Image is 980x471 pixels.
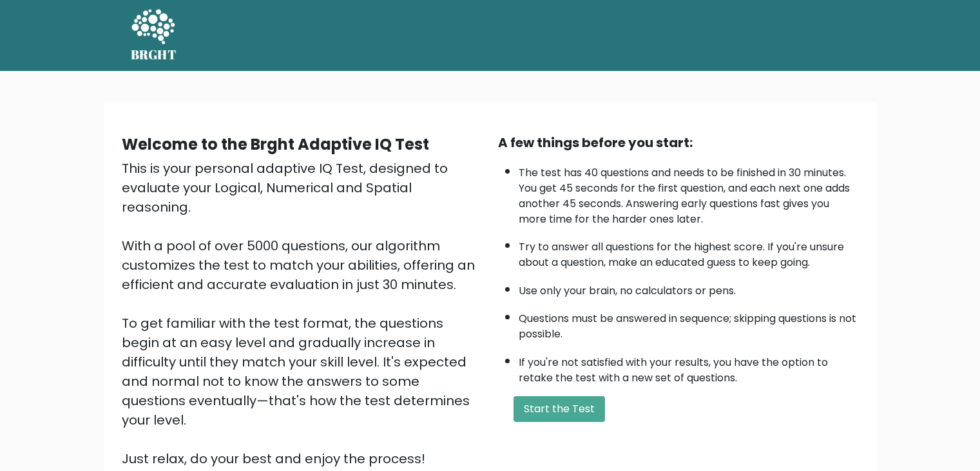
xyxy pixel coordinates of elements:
[519,305,859,342] li: Questions must be answered in sequence; skipping questions is not possible.
[519,277,859,299] li: Use only your brain, no calculators or pens.
[131,5,177,66] a: BRGHT
[131,47,177,63] h5: BRGHT
[519,233,859,270] li: Try to answer all questions for the highest score. If you're unsure about a question, make an edu...
[519,348,859,386] li: If you're not satisfied with your results, you have the option to retake the test with a new set ...
[498,133,859,152] div: A few things before you start:
[122,134,429,155] b: Welcome to the Brght Adaptive IQ Test
[122,159,483,468] div: This is your personal adaptive IQ Test, designed to evaluate your Logical, Numerical and Spatial ...
[519,159,859,227] li: The test has 40 questions and needs to be finished in 30 minutes. You get 45 seconds for the firs...
[514,396,605,422] button: Start the Test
